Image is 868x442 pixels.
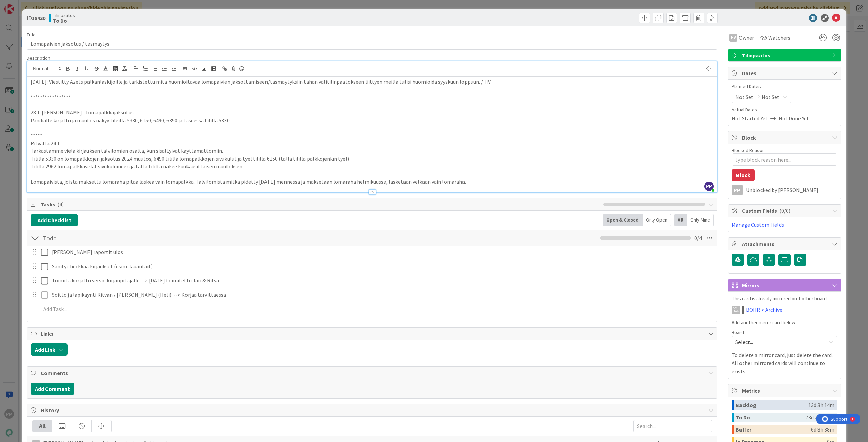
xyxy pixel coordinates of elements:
div: 13d 3h 14m [808,400,834,410]
p: This card is already mirrored on 1 other board. [732,295,837,303]
b: To Do [53,18,75,23]
span: 0 / 4 [694,234,702,242]
label: Blocked Reason [732,147,765,153]
span: Block [742,133,829,142]
span: Description [27,55,50,61]
span: Support [14,1,31,9]
span: Not Set [762,93,780,101]
p: Soitto ja läpikäynti Ritvan / [PERSON_NAME] (Heli) --> Korjaa tarvittaessa [52,291,712,299]
input: Search... [633,420,712,432]
div: Buffer [736,425,811,434]
p: Tarkastamme vielä kirjauksen talvilomien osalta, kun sisältyivät käyttämättömiin. [31,147,714,155]
button: Add Link [31,343,68,356]
div: Only Mine [687,214,714,226]
p: [PERSON_NAME] raportit ulos [52,248,712,256]
span: PP [704,182,714,191]
span: Not Set [735,93,753,101]
a: Manage Custom Fields [732,221,784,228]
div: Open & Closed [603,214,643,226]
div: Only Open [643,214,671,226]
p: 28.1. [PERSON_NAME] - lomapalkkajaksotus: [31,109,714,117]
div: To Do [736,413,806,422]
span: Not Done Yet [778,114,809,122]
button: Block [732,169,755,181]
div: Unblocked by [PERSON_NAME] [746,187,837,193]
p: To delete a mirror card, just delete the card. All other mirrored cards will continue to exists. [732,351,837,375]
div: 1 [35,3,37,8]
input: type card name here... [27,38,717,50]
input: Add Checklist... [41,232,193,244]
span: Owner [739,34,754,42]
span: Comments [41,369,705,377]
span: Dates [742,69,829,77]
span: Select... [735,337,822,347]
span: Tilinpäätös [53,13,75,18]
div: All [33,420,52,432]
span: History [41,406,705,414]
span: Custom Fields [742,207,829,215]
p: Toimita korjattu versio kirjanpitäjälle --> [DATE] toimitettu Jari & Ritva [52,277,712,285]
span: Board [732,330,744,335]
span: Watchers [768,34,790,42]
div: Backlog [736,400,808,410]
span: Tilinpäätös [742,51,829,59]
p: Tilillä 5330 on lomapalkkojen jaksotus 2024 muutos, 6490 tilillä lomapalkkojen sivukulut ja tyel ... [31,155,714,163]
label: Title [27,31,36,38]
span: ( 4 ) [57,201,64,208]
div: PP [732,185,743,195]
a: BOHR > Archive [746,306,782,314]
p: Add another mirror card below: [732,319,837,327]
div: 6d 8h 38m [811,425,834,434]
div: 73d 21h 26m [806,413,834,422]
span: Actual Dates [732,106,837,113]
span: Tasks [41,200,600,208]
span: Planned Dates [732,83,837,90]
p: Ritvalta 24.1.: [31,140,714,147]
span: ID [27,14,45,22]
div: All [674,214,687,226]
span: Not Started Yet [732,114,768,122]
span: Mirrors [742,281,829,289]
p: Pandialle kirjattu ja muutos näkyy tileillä 5330, 6150, 6490, 6390 ja taseessa tilillä 5330. [31,117,714,124]
span: Attachments [742,240,829,248]
p: [DATE]: Viestitty Azets palkanlaskijoille ja tarkistettu mitä huomioitavaa lomapäivien jaksottami... [31,78,714,86]
p: Sanity checkkaa kirjaukset (esim. lauantait) [52,262,712,270]
button: Add Checklist [31,214,78,226]
p: Lomapäivistä, joista maksettu lomaraha pitää laskea vain lomapalkka. Talvilomista mitkä pidetty [... [31,178,714,186]
span: ( 0/0 ) [779,207,790,214]
span: Links [41,330,705,338]
b: 18430 [32,15,45,21]
button: Add Comment [31,383,74,395]
div: HV [729,34,737,42]
p: Tilillä 2962 lomapalkkavelat sivukuluineen ja tältä tililtä näkee kuukausittaisen muutoksen. [31,163,714,170]
span: Metrics [742,386,829,395]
